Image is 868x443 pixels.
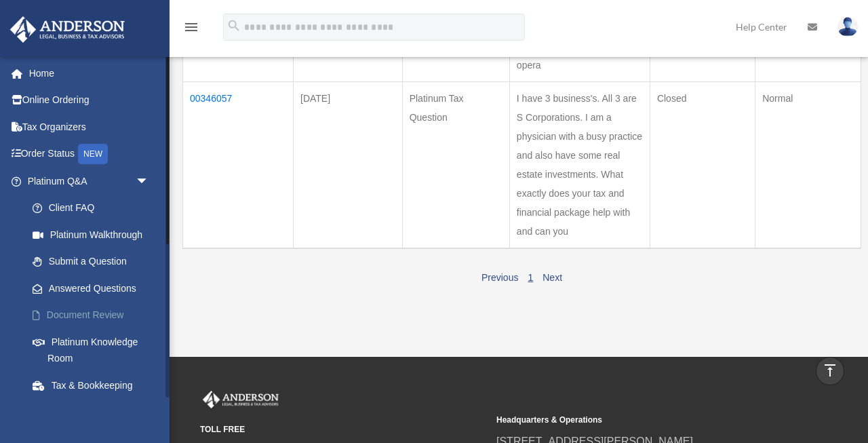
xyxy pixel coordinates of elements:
a: Online Ordering [9,87,170,114]
small: Headquarters & Operations [496,413,783,427]
td: [DATE] [294,81,403,248]
a: Tax Organizers [9,113,170,140]
td: Normal [755,81,861,248]
a: Answered Questions [19,275,163,302]
a: Previous [481,272,518,283]
td: I have 3 business's. All 3 are S Corporations. I am a physician with a busy practice and also hav... [509,81,650,248]
a: Tax & Bookkeeping Packages [19,372,170,415]
a: Client FAQ [19,195,170,222]
a: 1 [528,272,533,283]
a: Platinum Q&Aarrow_drop_down [9,168,170,195]
img: Anderson Advisors Platinum Portal [6,16,129,43]
td: Platinum Tax Question [402,81,509,248]
div: NEW [78,144,108,164]
a: Platinum Knowledge Room [19,328,170,372]
a: Order StatusNEW [9,140,170,168]
a: Submit a Question [19,248,170,275]
img: Anderson Advisors Platinum Portal [200,391,281,408]
a: Home [9,60,170,87]
a: Next [542,272,562,283]
small: TOLL FREE [200,423,487,437]
a: Document Review [19,302,170,329]
a: vertical_align_top [816,357,844,385]
i: vertical_align_top [822,362,838,379]
a: menu [183,24,199,35]
span: arrow_drop_down [136,168,163,195]
td: 00346057 [183,81,294,248]
i: search [226,18,241,33]
td: Closed [650,81,755,248]
a: Platinum Walkthrough [19,221,170,248]
i: menu [183,19,199,35]
img: User Pic [837,17,858,37]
